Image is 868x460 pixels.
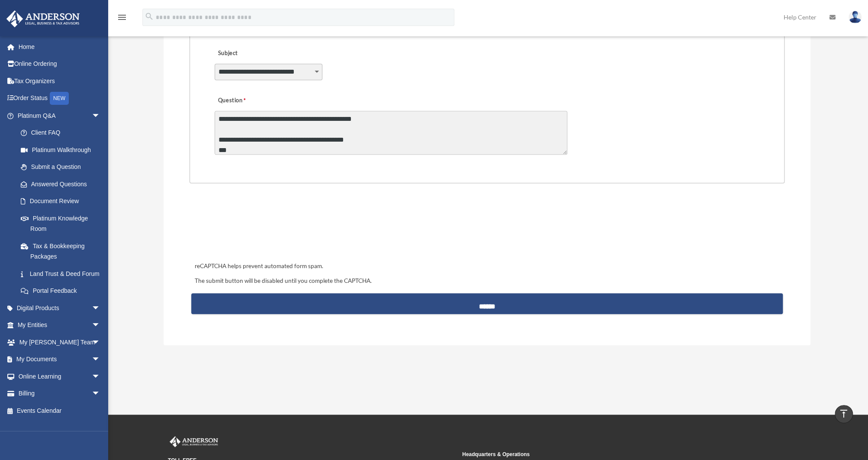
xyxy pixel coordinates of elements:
[12,141,113,159] a: Platinum Walkthrough
[6,38,113,55] a: Home
[12,193,113,210] a: Document Review
[835,405,853,423] a: vertical_align_top
[6,107,113,124] a: Platinum Q&Aarrow_drop_down
[4,10,82,27] img: Anderson Advisors Platinum Portal
[12,282,113,300] a: Portal Feedback
[215,95,282,107] label: Question
[92,351,109,369] span: arrow_drop_down
[117,15,127,23] a: menu
[168,436,220,447] img: Anderson Advisors Platinum Portal
[92,334,109,351] span: arrow_drop_down
[6,299,113,317] a: Digital Productsarrow_drop_down
[12,124,113,142] a: Client FAQ
[50,92,69,105] div: NEW
[92,107,109,125] span: arrow_drop_down
[6,368,113,385] a: Online Learningarrow_drop_down
[849,11,862,23] img: User Pic
[6,402,113,419] a: Events Calendar
[12,175,113,193] a: Answered Questions
[191,276,783,286] div: The submit button will be disabled until you complete the CAPTCHA.
[12,159,109,176] a: Submit a Question
[6,334,113,351] a: My [PERSON_NAME] Teamarrow_drop_down
[215,48,297,60] label: Subject
[192,210,324,244] iframe: reCAPTCHA
[6,72,113,90] a: Tax Organizers
[92,385,109,403] span: arrow_drop_down
[145,12,154,21] i: search
[839,408,849,419] i: vertical_align_top
[6,90,113,107] a: Order StatusNEW
[462,450,750,459] small: Headquarters & Operations
[6,385,113,402] a: Billingarrow_drop_down
[117,12,127,23] i: menu
[92,317,109,334] span: arrow_drop_down
[6,351,113,368] a: My Documentsarrow_drop_down
[12,265,113,282] a: Land Trust & Deed Forum
[12,237,113,265] a: Tax & Bookkeeping Packages
[191,261,783,272] div: reCAPTCHA helps prevent automated form spam.
[12,210,113,237] a: Platinum Knowledge Room
[92,299,109,317] span: arrow_drop_down
[6,317,113,334] a: My Entitiesarrow_drop_down
[92,368,109,385] span: arrow_drop_down
[6,55,113,73] a: Online Ordering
